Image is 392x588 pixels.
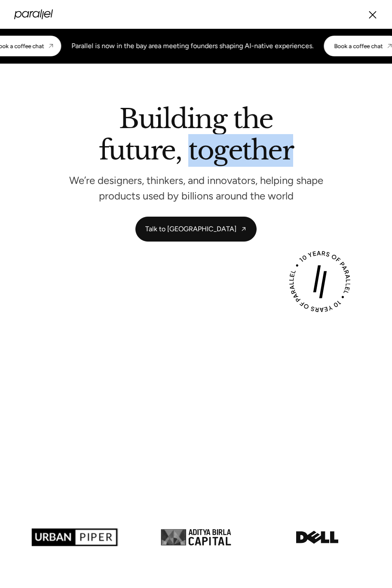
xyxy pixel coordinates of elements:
[67,177,325,199] p: We’re designers, thinkers, and innovators, helping shape products used by billions around the world
[334,43,383,49] div: Book a coffee chat
[71,41,313,51] div: Parallel is now in the bay area meeting founders shaping AI-native experiences.
[47,43,54,49] img: CTA arrow image
[99,107,294,167] h2: Building the future, together
[367,7,378,22] div: menu
[14,9,53,19] a: home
